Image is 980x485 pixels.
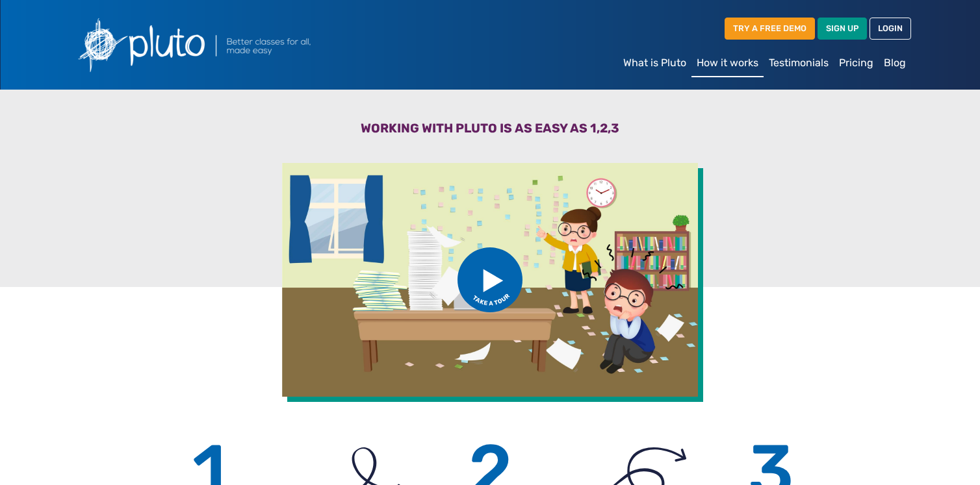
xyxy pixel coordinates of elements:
[764,50,834,76] a: Testimonials
[691,50,764,77] a: How it works
[725,18,815,39] a: TRY A FREE DEMO
[834,50,879,76] a: Pricing
[77,121,903,141] h3: Working with Pluto is as easy as 1,2,3
[618,50,691,76] a: What is Pluto
[879,50,911,76] a: Blog
[282,163,698,397] img: Video of how Pluto works
[870,18,911,39] a: LOGIN
[458,247,522,312] img: btn_take_tour.svg
[69,10,381,79] img: Pluto logo with the text Better classes for all, made easy
[818,18,867,39] a: SIGN UP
